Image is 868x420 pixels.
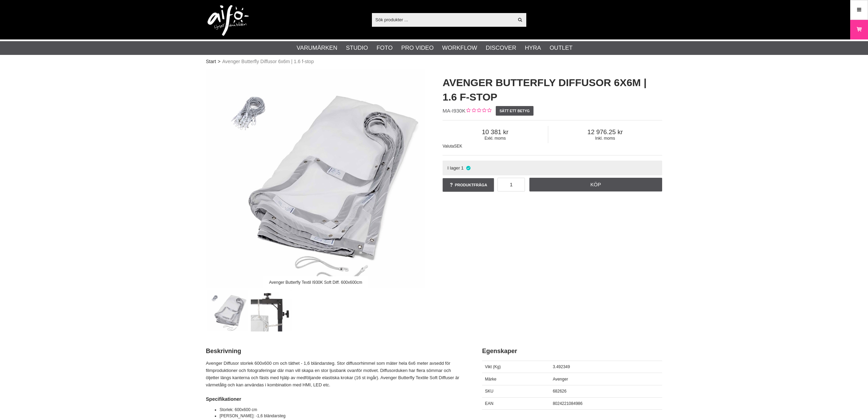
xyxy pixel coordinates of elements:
a: Sätt ett betyg [496,106,534,116]
span: Inkl. moms [548,136,662,141]
input: Sök produkter ... [372,14,514,25]
span: I lager [447,165,460,171]
h4: Specifikationer [206,396,465,402]
img: Avenger Butterfly Textil I930K Soft Diff. 600x600cm [207,290,248,331]
a: Start [206,58,216,65]
span: 682626 [553,389,566,394]
img: Avenger Butterfly Textil I930K Soft Diff. 600x600cm [206,69,425,288]
span: > [218,58,221,65]
a: Discover [486,44,516,52]
span: Exkl. moms [443,136,548,141]
a: Pro Video [401,44,433,52]
span: 3.492349 [553,364,570,369]
li: [PERSON_NAME]: -1,6 bländarsteg [220,413,465,419]
span: Märke [485,377,496,382]
a: Hyra [525,44,541,52]
img: Montering mot ram (ram ingår ej) [251,290,292,331]
div: Kundbetyg: 0 [466,107,491,115]
span: EAN [485,401,494,406]
div: Avenger Butterfly Textil I930K Soft Diff. 600x600cm [263,276,368,288]
p: Avenger Diffusor storlek 600x600 cm och täthet - 1,6 bländarsteg. Stor diffusorhimmel som mäter h... [206,360,465,388]
span: Avenger [553,377,568,382]
span: SKU [485,389,494,394]
span: Vikt (Kg) [485,364,501,369]
a: Foto [376,44,392,52]
a: Köp [529,178,662,191]
a: Studio [346,44,368,52]
span: 1 [461,165,464,171]
span: Avenger Butterfly Diffusor 6x6m | 1.6 f-stop [222,58,314,65]
span: MA-I930K [443,108,466,114]
li: Storlek: 600x600 cm [220,407,465,413]
a: Outlet [550,44,573,52]
span: SEK [454,144,462,149]
h2: Egenskaper [482,347,662,355]
a: Varumärken [297,44,338,52]
i: I lager [465,165,471,171]
span: Valuta [443,144,454,149]
a: Workflow [442,44,477,52]
span: 10 381 [443,128,548,136]
span: 12 976.25 [548,128,662,136]
img: logo.png [208,5,249,36]
h1: Avenger Butterfly Diffusor 6x6m | 1.6 f-stop [443,75,662,104]
h2: Beskrivning [206,347,465,355]
span: 8024221084986 [553,401,583,406]
a: Produktfråga [443,178,494,192]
